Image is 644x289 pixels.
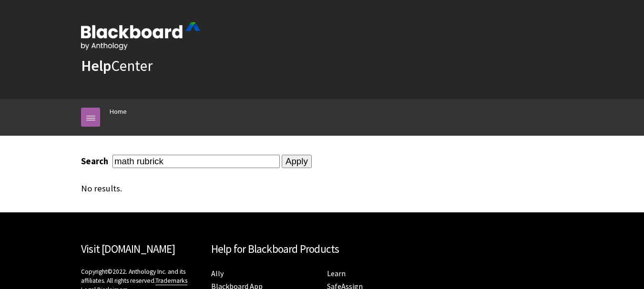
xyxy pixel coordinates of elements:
a: Trademarks [155,277,187,285]
img: Blackboard by Anthology [81,22,200,50]
a: Home [110,106,127,118]
div: No results. [81,183,563,194]
a: Ally [211,269,224,279]
a: Learn [327,269,346,279]
label: Search [81,156,111,167]
a: Visit [DOMAIN_NAME] [81,242,175,256]
input: Apply [282,155,312,168]
strong: Help [81,56,111,75]
h2: Help for Blackboard Products [211,241,433,258]
a: HelpCenter [81,56,153,75]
